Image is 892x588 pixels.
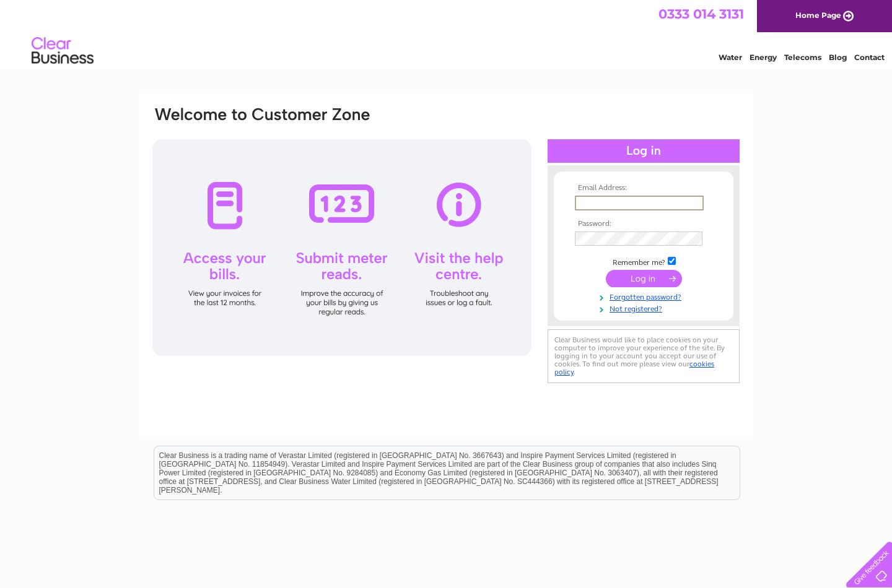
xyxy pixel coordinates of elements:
[829,53,847,62] a: Blog
[854,53,885,62] a: Contact
[575,302,715,314] a: Not registered?
[750,53,777,62] a: Energy
[572,220,715,228] th: Password:
[575,290,715,302] a: Forgotten password?
[606,270,682,287] input: Submit
[784,53,821,62] a: Telecoms
[554,360,714,376] a: cookies policy
[31,32,94,70] img: logo.png
[154,7,740,60] div: Clear Business is a trading name of Verastar Limited (registered in [GEOGRAPHIC_DATA] No. 3667643...
[572,255,715,267] td: Remember me?
[572,184,715,192] th: Email Address:
[719,53,742,62] a: Water
[548,329,740,383] div: Clear Business would like to place cookies on your computer to improve your experience of the sit...
[658,6,744,22] a: 0333 014 3131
